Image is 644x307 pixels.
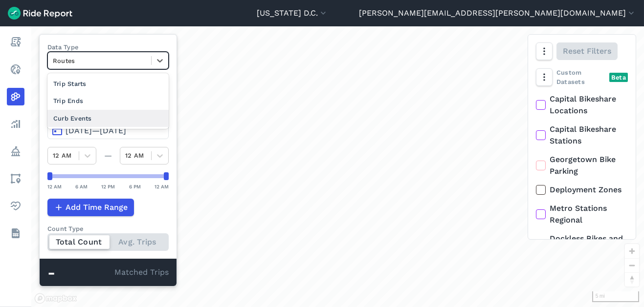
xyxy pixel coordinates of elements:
[47,199,134,216] button: Add Time Range
[563,45,611,57] span: Reset Filters
[47,182,62,191] div: 12 AM
[536,233,628,280] label: Dockless Bikes and Scooter Georgetown Geofence Parking
[536,154,628,177] label: Georgetown Bike Parking
[7,88,24,105] a: Heatmaps
[359,7,636,19] button: [PERSON_NAME][EMAIL_ADDRESS][PERSON_NAME][DOMAIN_NAME]
[47,122,169,139] button: [DATE]—[DATE]
[536,184,628,196] label: Deployment Zones
[7,115,24,133] a: Analyze
[66,126,126,135] span: [DATE]—[DATE]
[536,68,628,86] div: Custom Datasets
[8,7,72,20] img: Ride Report
[31,26,644,307] div: loading
[609,73,628,82] div: Beta
[7,33,24,51] a: Report
[47,224,169,233] div: Count Type
[257,7,328,19] button: [US_STATE] D.C.
[536,93,628,117] label: Capital Bikeshare Locations
[129,182,141,191] div: 6 PM
[47,92,169,109] div: Trip Ends
[96,150,120,162] div: —
[556,42,618,60] button: Reset Filters
[7,225,24,242] a: Datasets
[47,266,114,279] div: -
[7,61,24,78] a: Realtime
[47,110,169,127] div: Curb Events
[7,143,24,160] a: Policy
[75,182,88,191] div: 6 AM
[47,42,169,52] label: Data Type
[66,202,128,213] span: Add Time Range
[47,75,169,92] div: Trip Starts
[536,123,628,147] label: Capital Bikeshare Stations
[7,170,24,187] a: Areas
[7,197,24,215] a: Health
[40,259,177,286] div: Matched Trips
[102,182,115,191] div: 12 PM
[155,182,169,191] div: 12 AM
[536,203,628,226] label: Metro Stations Regional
